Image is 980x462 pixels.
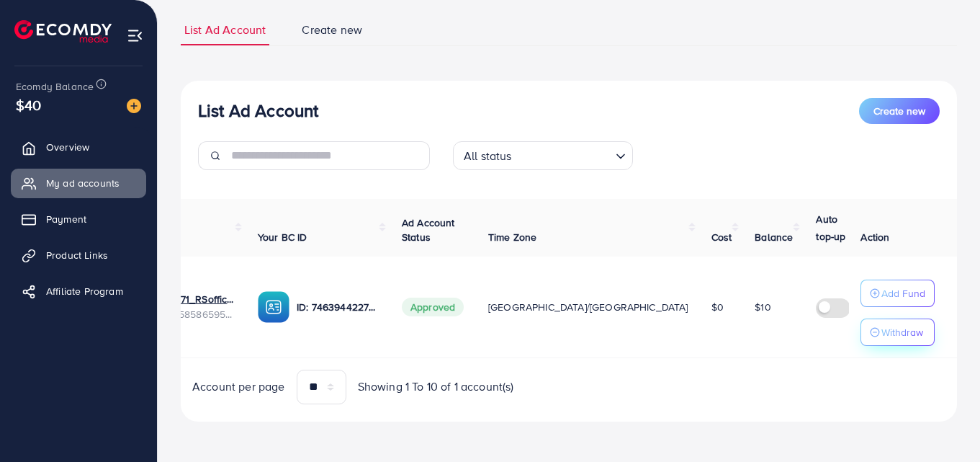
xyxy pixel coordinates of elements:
[881,285,925,302] p: Add Fund
[11,169,146,197] a: My ad accounts
[755,300,770,314] span: $10
[46,248,108,262] span: Product Links
[302,22,362,38] span: Create new
[46,140,89,154] span: Overview
[198,100,318,121] h3: List Ad Account
[859,98,940,124] button: Create new
[16,79,94,94] span: Ecomdy Balance
[11,277,146,306] a: Affiliate Program
[488,300,688,314] span: [GEOGRAPHIC_DATA]/[GEOGRAPHIC_DATA]
[860,280,935,307] button: Add Fund
[860,319,935,346] button: Withdraw
[153,307,235,321] span: ID: 7558586595966500881
[488,230,536,244] span: Time Zone
[860,230,889,244] span: Action
[461,146,515,166] span: All status
[127,99,141,113] img: image
[153,292,235,321] div: <span class='underline'>1033271_RSofficial_1759870626412</span></br>7558586595966500881
[711,300,724,314] span: $0
[11,205,146,234] a: Payment
[711,230,732,244] span: Cost
[11,133,146,161] a: Overview
[16,94,41,115] span: $40
[453,141,633,170] div: Search for option
[402,216,455,244] span: Ad Account Status
[816,210,858,245] p: Auto top-up
[516,143,610,166] input: Search for option
[46,212,86,226] span: Payment
[46,284,123,298] span: Affiliate Program
[14,20,112,43] img: logo
[358,378,514,395] span: Showing 1 To 10 of 1 account(s)
[127,27,143,44] img: menu
[402,298,464,316] span: Approved
[881,324,923,341] p: Withdraw
[46,176,120,190] span: My ad accounts
[258,291,289,323] img: ic-ba-acc.ded83a64.svg
[192,378,285,395] span: Account per page
[297,298,379,316] p: ID: 7463944227299622929
[755,230,793,244] span: Balance
[153,292,235,306] a: 1033271_RSofficial_1759870626412
[919,397,969,451] iframe: Chat
[11,241,146,270] a: Product Links
[873,104,925,118] span: Create new
[258,230,307,244] span: Your BC ID
[184,22,266,38] span: List Ad Account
